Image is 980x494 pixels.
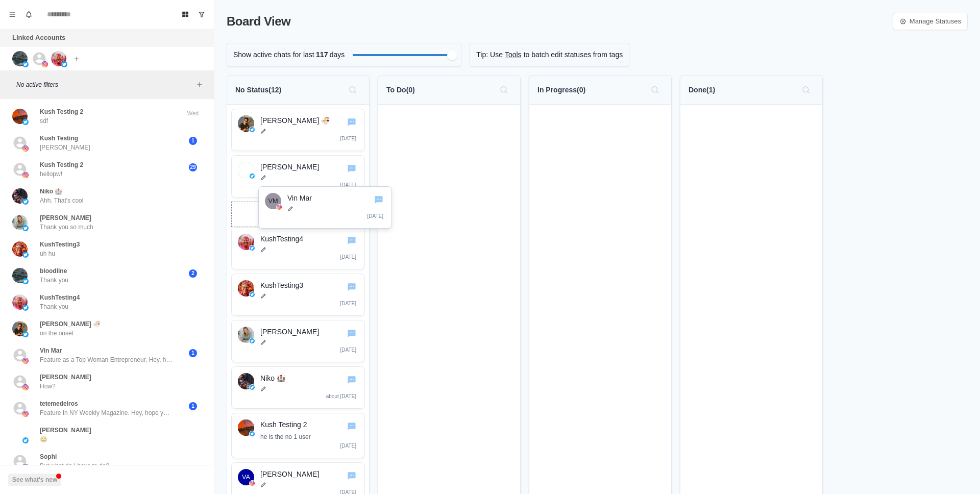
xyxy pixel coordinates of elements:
[227,12,290,31] p: Board View
[22,358,29,364] img: picture
[250,338,255,343] img: twitter
[189,137,197,145] span: 1
[12,427,28,442] img: picture
[40,452,57,461] p: Sophi
[189,402,197,410] span: 1
[250,481,255,486] img: instagram
[346,116,357,128] button: Go to chat
[22,172,29,178] img: picture
[12,109,28,124] img: picture
[40,302,68,311] p: Thank you
[314,50,330,60] span: 117
[22,61,29,67] img: picture
[12,215,28,230] img: picture
[40,196,83,205] p: Ahh. That's cool
[12,188,28,204] img: picture
[40,319,101,329] p: [PERSON_NAME] 🍜
[260,115,358,126] p: [PERSON_NAME] 🍜
[238,280,254,297] img: KushTesting3
[340,181,356,189] p: [DATE]
[8,474,61,486] button: See what's new
[12,51,28,66] img: picture
[689,85,715,95] p: Done ( 1 )
[346,421,357,432] button: Go to chat
[346,163,357,174] button: Go to chat
[40,426,91,435] p: [PERSON_NAME]
[250,385,255,390] img: twitter
[250,174,255,179] img: twitter
[505,50,522,60] a: Tools
[345,82,361,98] button: Search
[40,187,62,196] p: Niko 🏰
[22,437,29,443] img: picture
[346,328,357,339] button: Go to chat
[40,461,109,471] p: But what do I have to do?
[260,432,358,441] p: he is the no 1 user
[496,82,512,98] button: Search
[189,349,197,357] span: 1
[476,50,503,60] p: Tip: Use
[42,61,48,67] img: picture
[238,115,254,132] img: Leo 🍜
[61,61,67,67] img: picture
[40,169,62,179] p: hellopw!
[238,234,254,250] img: KushTesting4
[12,241,28,257] img: picture
[22,252,29,258] img: picture
[40,107,83,116] p: Kush Testing 2
[22,199,29,205] img: picture
[346,470,357,481] button: Go to chat
[340,346,356,354] p: [DATE]
[524,50,623,60] p: to batch edit statuses from tags
[12,294,28,310] img: picture
[346,374,357,385] button: Go to chat
[22,411,29,417] img: picture
[51,51,66,66] img: picture
[70,53,83,65] button: Add account
[177,6,193,22] button: Board View
[250,431,255,436] img: twitter
[40,435,47,444] p: 😂
[346,235,357,246] button: Go to chat
[12,33,65,43] p: Linked Accounts
[537,85,585,95] p: In Progress ( 0 )
[346,281,357,292] button: Go to chat
[326,392,356,400] p: about [DATE]
[340,442,356,450] p: [DATE]
[16,80,193,89] p: No active filters
[340,253,356,261] p: [DATE]
[260,162,358,172] p: [PERSON_NAME]
[40,240,80,249] p: KushTesting3
[250,245,255,251] img: twitter
[40,223,93,232] p: Thank you so much
[233,50,314,60] p: Show active chats for last
[180,109,206,118] p: Wed
[40,329,73,338] p: on the onset
[238,162,254,178] img: Raul
[235,85,281,95] p: No Status ( 12 )
[238,327,254,343] img: Amanda Goetz
[22,305,29,311] img: picture
[40,276,68,285] p: Thank you
[22,384,29,390] img: picture
[647,82,663,98] button: Search
[798,82,814,98] button: Search
[22,225,29,231] img: picture
[447,50,457,60] div: Filter by activity days
[20,6,37,22] button: Notifications
[386,85,415,95] p: To Do ( 0 )
[40,249,55,258] p: uh hu
[260,419,358,430] p: Kush Testing 2
[340,300,356,307] p: [DATE]
[250,127,255,132] img: twitter
[238,419,254,436] img: Kush Testing 2
[40,382,56,391] p: How?
[193,79,206,91] button: Add filters
[260,280,358,291] p: KushTesting3
[260,469,358,480] p: [PERSON_NAME]
[22,331,29,337] img: picture
[238,373,254,389] img: Niko 🏰
[250,292,255,297] img: twitter
[40,346,62,355] p: Vin Mar
[40,355,173,364] p: Feature as a Top Woman Entrepreneur. Hey, hope you are doing well! We are doing a special feature...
